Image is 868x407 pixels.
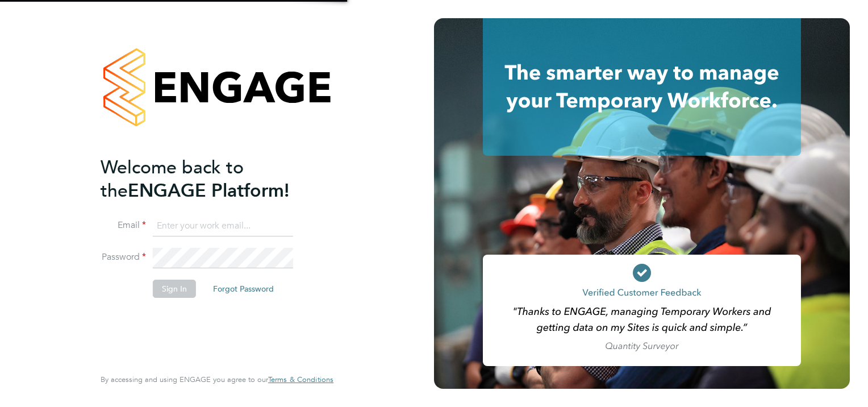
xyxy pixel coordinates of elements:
[204,280,283,298] button: Forgot Password
[153,280,196,298] button: Sign In
[268,375,333,384] span: Terms & Conditions
[268,375,333,384] a: Terms & Conditions
[101,156,244,202] span: Welcome back to the
[101,156,322,202] h2: ENGAGE Platform!
[101,251,146,263] label: Password
[101,375,333,384] span: By accessing and using ENGAGE you agree to our
[153,216,293,236] input: Enter your work email...
[101,219,146,231] label: Email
